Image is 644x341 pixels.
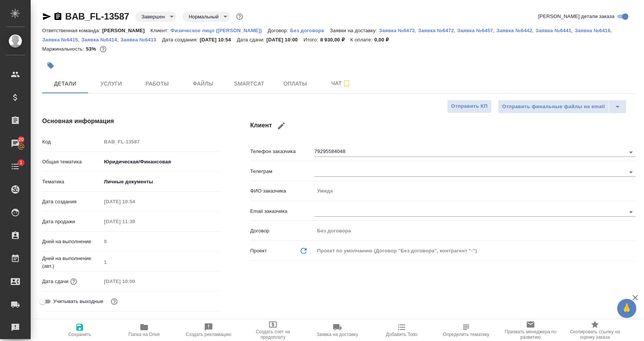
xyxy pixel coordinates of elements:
[457,27,493,35] button: Заявка №6457
[496,27,532,35] button: Заявка №6442
[93,79,130,89] span: Услуги
[186,13,221,20] button: Нормальный
[47,79,84,89] span: Детали
[250,148,315,155] p: Телефон заказчика
[2,134,29,153] a: 20
[231,79,268,89] span: Smartcat
[314,225,636,236] input: Пустое поле
[323,79,360,88] span: Чат
[139,79,176,89] span: Работы
[245,329,301,340] span: Создать счет на предоплату
[53,12,62,21] button: Скопировать ссылку
[611,28,614,33] p: ,
[200,37,237,43] p: [DATE] 10:54
[277,79,314,89] span: Оплаты
[68,332,91,337] span: Сохранить
[575,28,610,33] p: Заявка №6416
[42,117,220,126] h4: Основная информация
[65,11,129,21] a: BAB_FL-13587
[457,28,493,33] p: Заявка №6457
[370,320,434,341] button: Добавить Todo
[101,276,168,287] input: Пустое поле
[42,255,101,270] p: Дней на выполнение (авт.)
[42,12,51,21] button: Скопировать ссылку для ЯМессенджера
[162,37,200,43] p: Дата создания:
[42,46,86,52] p: Маржинальность:
[617,299,636,318] button: 🙏
[81,36,117,44] button: Заявка №6414
[15,159,27,166] span: 1
[379,28,415,33] p: Заявка №6473
[101,136,219,147] input: Пустое поле
[290,28,330,33] p: Без договора
[112,320,176,341] button: Папка на Drive
[375,37,395,43] p: 0,00 ₽
[443,332,489,337] span: Определить тематику
[42,198,101,206] p: Дата создания
[418,27,454,35] button: Заявка №6472
[536,28,571,33] p: Заявка №6441
[434,320,498,341] button: Определить тематику
[493,28,496,33] p: ,
[250,117,636,135] h4: Клиент
[42,158,101,166] p: Общая тематика
[498,100,626,114] div: split button
[241,320,305,341] button: Создать счет на предоплату
[48,320,112,341] button: Сохранить
[415,28,418,33] p: ,
[305,320,370,341] button: Заявка на доставку
[350,37,375,43] p: К оплате:
[139,13,167,20] button: Завершен
[503,329,558,340] span: Призвать менеджера по развитию
[498,100,609,114] button: Отправить финальные файлы на email
[101,196,168,207] input: Пустое поле
[447,100,492,113] button: Отправить КП
[379,27,415,35] button: Заявка №6473
[237,37,266,43] p: Дата сдачи:
[266,37,304,43] p: [DATE] 10:00
[502,102,605,111] span: Отправить финальные файлы на email
[120,37,162,43] p: Заявка №6413
[330,28,379,33] p: Заявки на доставку:
[290,27,330,33] a: Без договора
[626,167,636,178] button: Open
[626,207,636,217] button: Open
[386,332,417,337] span: Добавить Todo
[418,28,454,33] p: Заявка №6472
[42,178,101,186] p: Тематика
[102,28,151,33] p: [PERSON_NAME]
[2,157,29,176] a: 1
[101,236,219,247] input: Пустое поле
[42,218,101,226] p: Дата продажи
[320,37,350,43] p: 8 930,00 ₽
[268,28,290,33] p: Договор:
[151,28,171,33] p: Клиент:
[42,28,102,33] p: Ответственная команда:
[42,36,78,44] button: Заявка №6415
[42,138,101,146] p: Код
[235,12,245,21] button: Доп статусы указывают на важность/срочность заказа
[42,37,78,43] p: Заявка №6415
[342,79,351,88] svg: Подписаться
[250,247,267,255] p: Проект
[563,320,627,341] button: Скопировать ссылку на оценку заказа
[317,332,358,337] span: Заявка на доставку
[98,44,108,54] button: 4157.58 RUB;
[250,208,315,215] p: Email заказчика
[182,12,230,22] div: Завершен
[78,37,81,43] p: ,
[81,37,117,43] p: Заявка №6414
[101,257,219,268] input: Пустое поле
[69,277,79,287] button: Если добавить услуги и заполнить их объемом, то дата рассчитается автоматически
[101,216,168,227] input: Пустое поле
[171,27,268,33] a: Физическое лицо ([PERSON_NAME])
[250,227,315,235] p: Договор
[101,155,219,168] div: Юридическая/Финансовая
[171,28,268,33] p: Физическое лицо ([PERSON_NAME])
[53,298,103,305] span: Учитывать выходные
[250,168,315,175] p: Телеграм
[620,300,633,316] span: 🙏
[498,320,563,341] button: Призвать менеджера по развитию
[536,27,571,35] button: Заявка №6441
[101,175,219,188] div: Личные документы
